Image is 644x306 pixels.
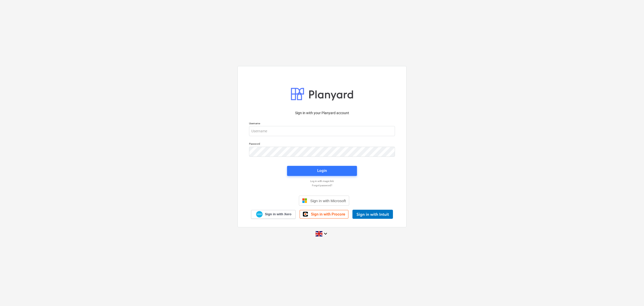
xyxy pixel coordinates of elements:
img: Xero logo [256,211,263,218]
p: Password [249,142,395,146]
i: keyboard_arrow_down [323,231,329,237]
p: Sign in with your Planyard account [249,110,395,116]
span: Sign in with Xero [265,212,291,217]
span: Sign in with Procore [311,212,345,217]
span: Sign in with Microsoft [310,199,346,203]
a: Forgot password? [247,184,397,187]
a: Sign in with Xero [251,210,296,219]
p: Username [249,122,395,126]
button: Login [287,166,357,176]
div: Login [317,167,327,174]
a: Sign in with Procore [300,210,348,219]
input: Username [249,126,395,136]
img: Microsoft logo [302,198,307,203]
a: Log in with magic link [247,179,397,183]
